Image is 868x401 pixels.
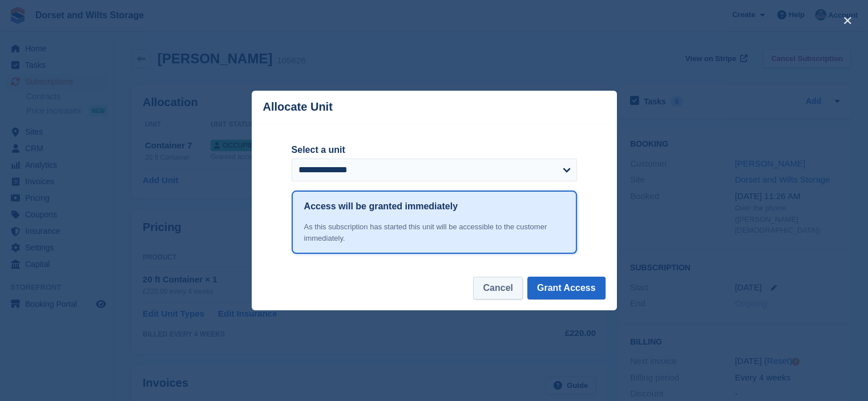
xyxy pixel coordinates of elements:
h1: Access will be granted immediately [304,200,458,213]
button: close [838,11,857,30]
label: Select a unit [292,143,577,157]
button: Cancel [473,277,522,299]
div: As this subscription has started this unit will be accessible to the customer immediately. [304,221,564,244]
p: Allocate Unit [263,100,333,114]
button: Grant Access [527,277,605,299]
